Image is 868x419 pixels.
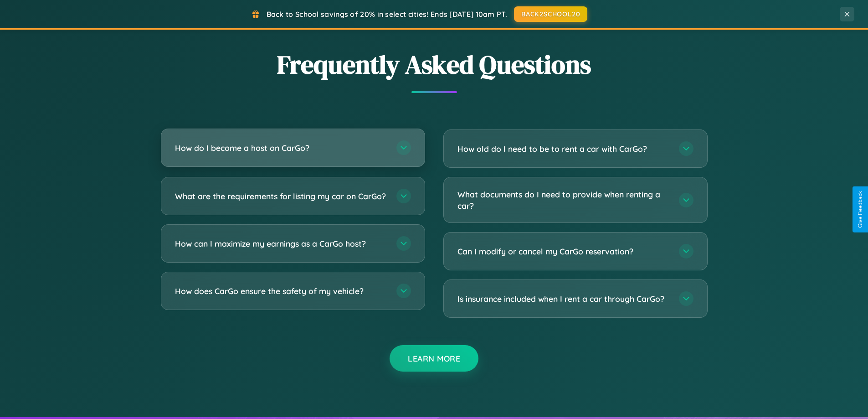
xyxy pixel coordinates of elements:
[390,345,478,372] button: Learn More
[175,142,387,154] h3: How do I become a host on CarGo?
[457,189,670,211] h3: What documents do I need to provide when renting a car?
[457,293,670,305] h3: Is insurance included when I rent a car through CarGo?
[857,191,863,228] div: Give Feedback
[175,238,387,249] h3: How can I maximize my earnings as a CarGo host?
[175,285,387,297] h3: How does CarGo ensure the safety of my vehicle?
[267,10,507,19] span: Back to School savings of 20% in select cities! Ends [DATE] 10am PT.
[514,6,587,22] button: BACK2SCHOOL20
[175,191,387,202] h3: What are the requirements for listing my car on CarGo?
[457,246,670,257] h3: Can I modify or cancel my CarGo reservation?
[457,143,670,155] h3: How old do I need to be to rent a car with CarGo?
[161,47,708,82] h2: Frequently Asked Questions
